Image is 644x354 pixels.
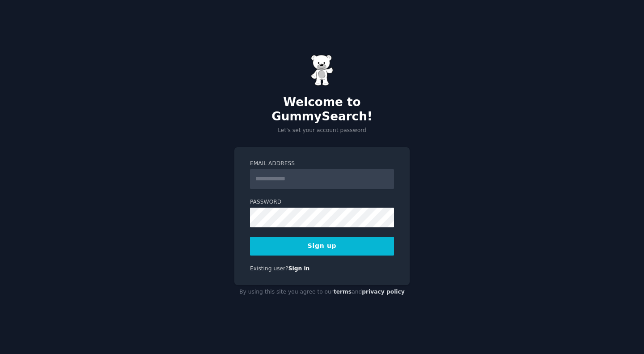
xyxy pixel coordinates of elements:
button: Sign up [250,237,394,256]
span: Existing user? [250,265,288,272]
label: Email Address [250,160,394,168]
img: Gummy Bear [311,55,333,86]
h2: Welcome to GummySearch! [234,95,410,124]
p: Let's set your account password [234,127,410,135]
label: Password [250,198,394,206]
a: privacy policy [362,289,405,295]
a: Sign in [288,265,310,272]
a: terms [334,289,352,295]
div: By using this site you agree to our and [234,285,410,299]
